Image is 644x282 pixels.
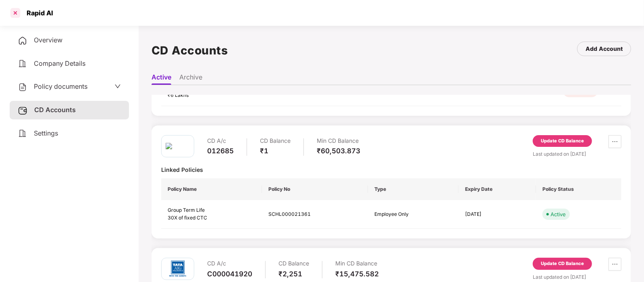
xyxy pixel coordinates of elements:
li: Active [152,73,171,85]
div: CD A/c [207,258,252,269]
div: Active [551,210,566,218]
img: svg+xml;base64,PHN2ZyB4bWxucz0iaHR0cDovL3d3dy53My5vcmcvMjAwMC9zdmciIHdpZHRoPSIyNCIgaGVpZ2h0PSIyNC... [18,129,27,138]
div: 012685 [207,146,234,155]
td: [DATE] [459,200,536,229]
img: svg+xml;base64,PHN2ZyB4bWxucz0iaHR0cDovL3d3dy53My5vcmcvMjAwMC9zdmciIHdpZHRoPSIyNCIgaGVpZ2h0PSIyNC... [18,59,27,69]
div: ₹1 [260,146,291,155]
img: digitlife.png [166,143,190,149]
div: ₹60,503.873 [317,146,360,155]
span: Policy documents [34,82,87,90]
span: down [114,83,121,90]
img: tatag.png [166,257,190,281]
div: CD A/c [207,135,234,147]
div: Rapid AI [22,9,53,17]
h1: CD Accounts [152,42,228,59]
th: Policy No [262,178,368,200]
div: ₹2,251 [278,269,309,278]
div: Add Account [586,44,623,53]
span: Settings [34,129,58,137]
th: Expiry Date [459,178,536,200]
div: CD Balance [260,135,291,147]
span: Company Details [34,59,85,67]
img: svg+xml;base64,PHN2ZyB3aWR0aD0iMjUiIGhlaWdodD0iMjQiIHZpZXdCb3g9IjAgMCAyNSAyNCIgZmlsbD0ibm9uZSIgeG... [18,106,28,115]
span: ellipsis [609,138,621,145]
li: Archive [179,73,202,85]
img: svg+xml;base64,PHN2ZyB4bWxucz0iaHR0cDovL3d3dy53My5vcmcvMjAwMC9zdmciIHdpZHRoPSIyNCIgaGVpZ2h0PSIyNC... [18,36,27,46]
div: Update CD Balance [541,138,584,145]
div: Employee Only [374,211,452,218]
span: CD Accounts [34,106,76,114]
button: ellipsis [609,135,621,148]
span: 30X of fixed CTC [168,215,207,221]
div: Min CD Balance [317,135,360,147]
button: ellipsis [609,258,621,271]
div: C000041920 [207,269,252,278]
div: Linked Policies [161,166,621,173]
th: Type [368,178,459,200]
span: ₹6 Lakhs [168,92,189,98]
span: Overview [34,36,62,44]
div: Last updated on [DATE] [533,150,621,158]
div: ₹15,475.582 [335,269,379,278]
div: Group Term Life [168,207,256,214]
span: ellipsis [609,261,621,267]
th: Policy Name [161,178,262,200]
td: SCHL000021361 [262,200,368,229]
div: Update CD Balance [541,260,584,267]
div: CD Balance [278,258,309,269]
img: svg+xml;base64,PHN2ZyB4bWxucz0iaHR0cDovL3d3dy53My5vcmcvMjAwMC9zdmciIHdpZHRoPSIyNCIgaGVpZ2h0PSIyNC... [18,82,27,92]
th: Policy Status [536,178,621,200]
div: Min CD Balance [335,258,379,269]
div: Last updated on [DATE] [533,273,621,281]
